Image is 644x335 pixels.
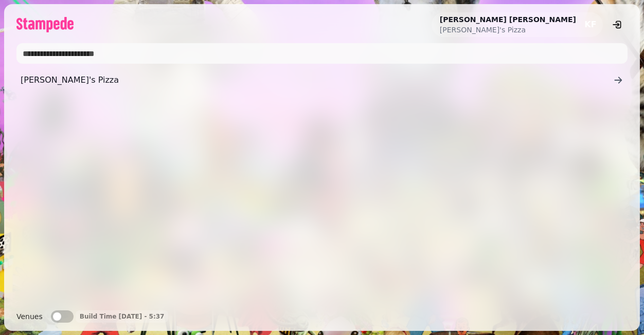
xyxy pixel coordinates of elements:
label: Venues [16,310,43,323]
span: KF [584,21,596,29]
button: logout [607,14,628,35]
p: [PERSON_NAME]'s Pizza [440,25,576,35]
h2: [PERSON_NAME] [PERSON_NAME] [440,14,576,25]
a: [PERSON_NAME]'s Pizza [16,70,628,90]
span: [PERSON_NAME]'s Pizza [21,74,613,86]
p: Build Time [DATE] - 5:37 [80,312,165,321]
img: logo [16,17,74,32]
